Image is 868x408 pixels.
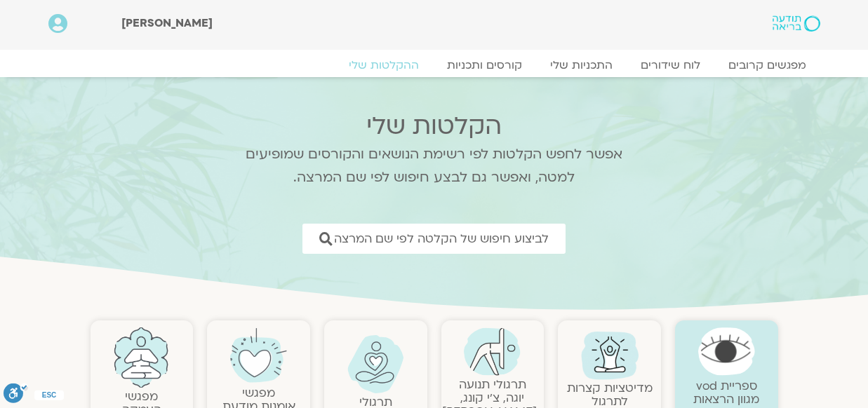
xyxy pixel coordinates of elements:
[227,112,641,140] h2: הקלטות שלי
[335,58,433,72] a: ההקלטות שלי
[334,232,549,245] span: לביצוע חיפוש של הקלטה לפי שם המרצה
[302,224,566,254] a: לביצוע חיפוש של הקלטה לפי שם המרצה
[536,58,627,72] a: התכניות שלי
[227,143,641,189] p: אפשר לחפש הקלטות לפי רשימת הנושאים והקורסים שמופיעים למטה, ואפשר גם לבצע חיפוש לפי שם המרצה.
[48,58,820,72] nav: Menu
[714,58,820,72] a: מפגשים קרובים
[121,15,213,31] span: [PERSON_NAME]
[433,58,536,72] a: קורסים ותכניות
[627,58,714,72] a: לוח שידורים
